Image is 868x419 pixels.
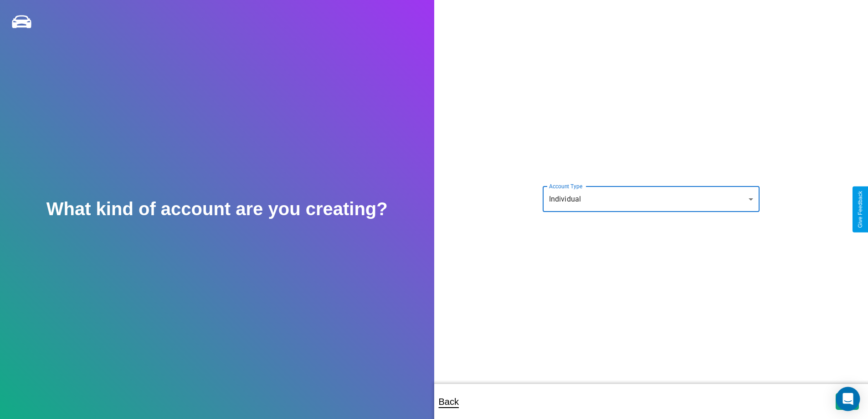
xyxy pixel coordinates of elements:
div: Give Feedback [857,191,863,228]
label: Account Type [549,182,582,190]
h2: What kind of account are you creating? [46,199,388,219]
p: Back [439,393,459,410]
div: Individual [543,186,760,212]
div: Open Intercom Messenger [836,387,860,411]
